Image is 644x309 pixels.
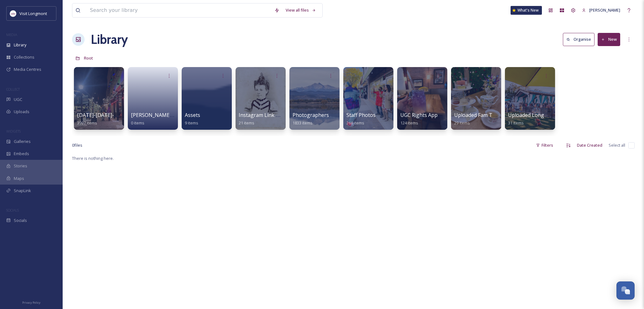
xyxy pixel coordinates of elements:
[6,87,20,92] span: COLLECT
[72,155,114,161] span: There is nothing here.
[6,208,19,212] span: SOCIALS
[22,298,40,306] a: Privacy Policy
[283,4,319,16] a: View all files
[14,139,31,144] span: Galleries
[10,10,16,17] img: longmont.jpg
[609,142,625,148] span: Select all
[574,139,605,151] div: Date Created
[14,66,41,72] span: Media Centres
[84,55,93,61] span: Root
[563,33,598,46] a: Organise
[185,120,198,126] span: 9 items
[239,120,254,126] span: 21 items
[533,139,556,151] div: Filters
[6,32,17,37] span: MEDIA
[77,112,163,118] span: [DATE]-[DATE]-ugc-rights-approved
[511,6,542,15] a: What's New
[84,54,93,62] a: Root
[508,112,575,118] span: Uploaded Longmont Folders
[346,112,376,126] a: Staff Photos268 items
[14,42,26,48] span: Library
[131,112,195,126] a: [PERSON_NAME] Collective0 items
[400,120,418,126] span: 124 items
[14,54,34,60] span: Collections
[563,33,595,46] button: Organise
[6,129,21,134] span: WIDGETS
[616,281,635,300] button: Open Chat
[77,120,97,126] span: 3997 items
[87,3,271,17] input: Search your library
[589,7,620,13] span: [PERSON_NAME]
[14,217,27,223] span: Socials
[508,112,575,126] a: Uploaded Longmont Folders31 items
[346,120,364,126] span: 268 items
[346,112,376,118] span: Staff Photos
[131,112,195,118] span: [PERSON_NAME] Collective
[400,112,471,118] span: UGC Rights Approved Content
[91,30,128,49] a: Library
[454,120,470,126] span: 29 items
[14,97,22,102] span: UGC
[400,112,471,126] a: UGC Rights Approved Content124 items
[239,112,287,118] span: Instagram Link Tree
[239,112,287,126] a: Instagram Link Tree21 items
[579,4,623,16] a: [PERSON_NAME]
[293,112,329,126] a: Photographers1833 items
[72,142,82,148] span: 0 file s
[14,188,31,194] span: SnapLink
[454,112,519,126] a: Uploaded Fam Tour Photos29 items
[454,112,519,118] span: Uploaded Fam Tour Photos
[185,112,200,118] span: Assets
[19,11,47,16] span: Visit Longmont
[598,33,620,46] button: New
[77,112,163,126] a: [DATE]-[DATE]-ugc-rights-approved3997 items
[293,112,329,118] span: Photographers
[14,151,29,157] span: Embeds
[508,120,524,126] span: 31 items
[293,120,313,126] span: 1833 items
[14,175,24,181] span: Maps
[14,109,29,115] span: Uploads
[185,112,200,126] a: Assets9 items
[131,120,144,126] span: 0 items
[14,163,27,169] span: Stories
[22,301,40,305] span: Privacy Policy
